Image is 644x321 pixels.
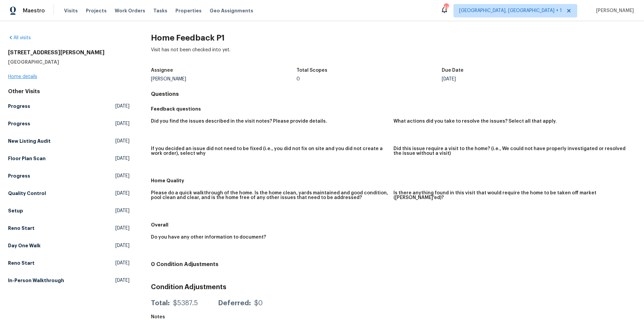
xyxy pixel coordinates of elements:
h5: Due Date [442,68,464,73]
span: [DATE] [115,242,129,249]
div: Deferred: [218,300,251,307]
span: Projects [86,7,107,14]
h5: Progress [8,173,30,179]
h5: Please do a quick walkthrough of the home. Is the home clean, yards maintained and good condition... [151,191,388,200]
span: [DATE] [115,207,129,214]
span: [DATE] [115,155,129,162]
h2: Home Feedback P1 [151,35,636,41]
h3: Condition Adjustments [151,284,636,291]
span: [DATE] [115,260,129,266]
span: [GEOGRAPHIC_DATA], [GEOGRAPHIC_DATA] + 1 [459,7,562,14]
h5: Quality Control [8,190,46,197]
span: [DATE] [115,277,129,284]
a: Reno Start[DATE] [8,222,129,234]
a: Progress[DATE] [8,118,129,130]
h5: Progress [8,103,30,110]
h4: Questions [151,91,636,98]
div: Visit has not been checked into yet. [151,47,636,64]
span: Properties [175,7,202,14]
h5: Home Quality [151,177,636,184]
span: [PERSON_NAME] [593,7,634,14]
h5: Progress [8,120,30,127]
h5: Feedback questions [151,106,636,112]
h2: [STREET_ADDRESS][PERSON_NAME] [8,49,129,56]
div: [PERSON_NAME] [151,77,297,81]
div: 44 [444,4,448,11]
span: Visits [64,7,78,14]
h5: Day One Walk [8,242,41,249]
h5: Reno Start [8,225,35,232]
span: Maestro [23,7,45,14]
h5: Floor Plan Scan [8,155,46,162]
h5: Do you have any other information to document? [151,235,266,240]
span: [DATE] [115,225,129,232]
div: $0 [254,300,263,307]
div: Total: [151,300,170,307]
a: Home details [8,74,37,79]
h5: [GEOGRAPHIC_DATA] [8,59,129,65]
div: [DATE] [442,77,587,81]
span: [DATE] [115,173,129,179]
span: [DATE] [115,120,129,127]
a: Floor Plan Scan[DATE] [8,152,129,165]
div: Other Visits [8,88,129,95]
h5: New Listing Audit [8,138,51,144]
a: Setup[DATE] [8,205,129,217]
h5: In-Person Walkthrough [8,277,64,284]
h5: If you decided an issue did not need to be fixed (i.e., you did not fix on site and you did not c... [151,146,388,156]
h5: What actions did you take to resolve the issues? Select all that apply. [393,119,557,124]
h5: Is there anything found in this visit that would require the home to be taken off market ([PERSON... [393,191,631,200]
a: Progress[DATE] [8,170,129,182]
span: [DATE] [115,103,129,110]
span: Work Orders [115,7,145,14]
h5: Total Scopes [297,68,327,73]
a: Day One Walk[DATE] [8,240,129,252]
div: $5387.5 [173,300,198,307]
h5: Notes [151,315,165,319]
h5: Setup [8,207,23,214]
a: Quality Control[DATE] [8,187,129,199]
h5: Overall [151,221,636,228]
a: Progress[DATE] [8,100,129,112]
h5: Did this issue require a visit to the home? (i.e., We could not have properly investigated or res... [393,146,631,156]
a: New Listing Audit[DATE] [8,135,129,147]
a: All visits [8,36,31,40]
div: 0 [297,77,442,81]
span: Tasks [153,8,167,13]
span: Geo Assignments [210,7,253,14]
h5: Reno Start [8,260,35,266]
h4: 0 Condition Adjustments [151,261,636,268]
span: [DATE] [115,190,129,197]
h5: Assignee [151,68,173,73]
h5: Did you find the issues described in the visit notes? Please provide details. [151,119,327,124]
span: [DATE] [115,138,129,144]
a: Reno Start[DATE] [8,257,129,269]
a: In-Person Walkthrough[DATE] [8,274,129,286]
